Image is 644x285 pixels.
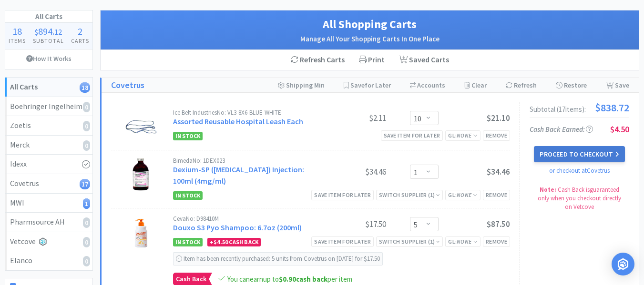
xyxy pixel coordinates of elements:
span: $4.50 [214,238,228,246]
a: How It Works [5,49,92,68]
i: 18 [80,82,90,93]
div: Accounts [410,78,445,92]
i: 0 [83,102,90,112]
div: Remove [483,236,510,246]
a: Elanco0 [5,251,92,270]
div: Ice Belt Industries No: VL3-8X6-BLUE-WHITE [173,109,315,116]
span: GL: [448,238,478,245]
div: Idexx [10,158,88,170]
span: Cash Back [174,273,209,285]
a: Dexium-SP ([MEDICAL_DATA]) Injection: 100ml (4mg/ml) [173,165,304,186]
div: Refresh Carts [284,50,352,70]
span: $87.50 [487,219,510,229]
h1: All Carts [5,10,92,23]
div: Zoetis [10,119,88,132]
span: $0.90 [279,275,296,284]
div: + Cash Back [207,238,261,246]
strong: Note: [540,186,556,194]
span: Cash Back is guaranteed only when you checkout directly on Vetcove [538,186,621,211]
div: $34.46 [315,166,386,177]
div: Covetrus [10,177,88,190]
div: Subtotal ( 17 item s ): [530,102,629,113]
div: Remove [483,130,510,140]
span: GL: [448,191,478,198]
div: Ceva No: D98410M [173,216,315,222]
div: Switch Supplier ( 1 ) [379,190,440,199]
div: Save [606,78,629,92]
div: Merck [10,139,88,151]
span: $838.72 [595,102,629,113]
a: or checkout at Covetrus [549,167,610,175]
a: Douxo S3 Pyo Shampoo: 6.7oz (200ml) [173,223,302,232]
a: Vetcove0 [5,232,92,252]
div: Restore [556,78,587,92]
span: In Stock [173,191,203,200]
div: Switch Supplier ( 1 ) [379,237,440,246]
strong: cash back [279,275,327,284]
div: Item has been recently purchased: 5 units from Covetrus on [DATE] for $17.50 [173,252,383,265]
div: Print [352,50,392,70]
i: None [457,238,471,245]
a: Covetrus [111,79,144,92]
div: Boehringer Ingelheim [10,100,88,113]
i: 17 [80,179,90,189]
button: Proceed to Checkout [534,146,624,162]
div: Elanco [10,255,88,267]
div: Shipping Min [278,78,325,92]
div: Save item for later [311,236,374,246]
span: 18 [12,25,22,37]
a: Assorted Reusable Hospital Leash Each [173,117,303,126]
div: MWI [10,197,88,209]
span: In Stock [173,238,203,246]
a: Covetrus17 [5,174,92,194]
div: Refresh [506,78,537,92]
img: 9ef4eb10e6ce4d419c6be285e3fe615d_319387.png [130,157,152,191]
a: Saved Carts [392,50,456,70]
h4: Carts [67,36,92,45]
span: GL: [448,132,478,139]
a: Zoetis0 [5,116,92,136]
div: Pharmsource AH [10,216,88,228]
h4: Subtotal [30,36,68,45]
span: 12 [54,27,62,37]
div: Bimeda No: 1DEX023 [173,157,315,164]
a: Merck0 [5,136,92,155]
div: Open Intercom Messenger [612,253,634,275]
i: 0 [83,256,90,266]
span: $34.46 [487,167,510,177]
strong: All Carts [10,82,38,91]
span: In Stock [173,132,203,140]
h2: Manage All Your Shopping Carts In One Place [110,33,629,45]
i: 0 [83,140,90,151]
span: Save for Later [350,81,391,89]
span: Cash Back Earned : [530,125,593,134]
h4: Items [5,36,30,45]
div: Save item for later [381,130,443,140]
div: Remove [483,190,510,200]
div: $17.50 [315,218,386,230]
i: 0 [83,217,90,228]
span: 894 [38,25,52,37]
i: 0 [83,121,90,131]
i: None [457,191,471,198]
a: Idexx [5,155,92,174]
div: Clear [464,78,487,92]
div: Save item for later [311,190,374,200]
i: None [457,132,471,139]
div: $2.11 [315,112,386,124]
div: Vetcove [10,236,88,248]
div: . [30,27,68,36]
span: You can earn up to per item [227,275,352,284]
span: 2 [78,25,82,37]
span: $21.10 [487,113,510,123]
img: 4caff07cc52f4557b9f3676294f4872a_26643.png [124,109,158,143]
a: MWI1 [5,194,92,213]
span: $4.50 [610,124,629,135]
span: $ [35,27,38,37]
a: Pharmsource AH0 [5,213,92,232]
h1: All Shopping Carts [110,15,629,33]
a: Boehringer Ingelheim0 [5,97,92,117]
a: All Carts18 [5,78,92,97]
i: 0 [83,237,90,247]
